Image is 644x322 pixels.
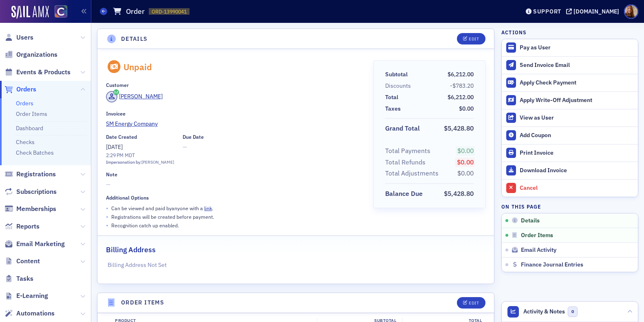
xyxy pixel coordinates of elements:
[16,240,65,249] span: Email Marketing
[502,91,638,109] button: Apply Write-Off Adjustment
[111,222,179,229] p: Recognition catch up enabled.
[385,158,428,167] span: Total Refunds
[106,120,180,128] span: SM Energy Company
[457,33,485,44] button: Edit
[183,143,204,151] span: —
[124,62,152,72] div: Unpaid
[568,306,578,317] span: 0
[16,149,54,156] a: Check Batches
[385,93,401,102] span: Total
[106,82,129,88] div: Customer
[111,204,213,212] p: Can be viewed and paid by anyone with a .
[450,82,474,89] span: -$783.20
[566,9,622,14] button: [DOMAIN_NAME]
[4,222,40,231] a: Reports
[385,70,410,79] span: Subtotal
[385,70,408,79] div: Subtotal
[521,261,583,269] span: Finance Journal Entries
[106,195,149,201] div: Additional Options
[16,257,40,266] span: Content
[502,179,638,197] button: Cancel
[119,92,163,101] div: [PERSON_NAME]
[457,169,474,177] span: $0.00
[4,33,33,42] a: Users
[520,114,634,122] div: View as User
[385,189,423,199] div: Balance Due
[108,261,484,269] p: Billing Address Not Set
[141,159,174,166] div: [PERSON_NAME]
[385,189,426,199] span: Balance Due
[11,6,49,19] img: SailAMX
[4,240,65,249] a: Email Marketing
[521,217,540,224] span: Details
[183,134,204,140] div: Due Date
[520,62,634,69] div: Send Invoice Email
[385,158,426,167] div: Total Refunds
[385,82,411,90] div: Discounts
[16,274,33,283] span: Tasks
[106,120,362,128] a: SM Energy Company
[106,159,141,165] span: Impersonation by:
[124,152,135,158] span: MDT
[502,127,638,144] button: Add Coupon
[385,124,423,133] span: Grand Total
[523,307,565,316] span: Activity & Notes
[4,187,57,196] a: Subscriptions
[106,221,108,230] span: •
[106,213,108,221] span: •
[385,146,430,156] div: Total Payments
[502,39,638,56] button: Pay as User
[16,204,56,213] span: Memberships
[469,37,479,41] div: Edit
[444,124,474,132] span: $5,428.80
[4,204,56,213] a: Memberships
[106,111,126,117] div: Invoicee
[520,79,634,87] div: Apply Check Payment
[126,7,145,16] h1: Order
[4,85,36,94] a: Orders
[501,29,527,36] h4: Actions
[521,246,556,254] span: Email Activity
[385,104,404,113] span: Taxes
[16,170,56,179] span: Registrations
[106,180,362,189] span: —
[106,171,117,178] div: Note
[4,309,55,318] a: Automations
[16,50,57,59] span: Organizations
[16,85,36,94] span: Orders
[459,105,474,112] span: $0.00
[4,291,48,300] a: E-Learning
[106,143,123,151] span: [DATE]
[121,35,148,43] h4: Details
[573,8,619,15] div: [DOMAIN_NAME]
[16,33,33,42] span: Users
[16,222,40,231] span: Reports
[4,68,71,77] a: Events & Products
[457,147,474,155] span: $0.00
[385,82,414,90] span: Discounts
[457,297,485,309] button: Edit
[533,8,561,15] div: Support
[16,309,55,318] span: Automations
[502,144,638,162] a: Print Invoice
[111,213,214,220] p: Registrations will be created before payment.
[520,132,634,139] div: Add Coupon
[16,124,43,132] a: Dashboard
[4,274,33,283] a: Tasks
[520,184,634,192] div: Cancel
[444,189,474,198] span: $5,428.80
[469,301,479,305] div: Edit
[121,298,164,307] h4: Order Items
[385,93,398,102] div: Total
[4,50,57,59] a: Organizations
[502,162,638,179] a: Download Invoice
[4,170,56,179] a: Registrations
[385,146,433,156] span: Total Payments
[520,167,634,174] div: Download Invoice
[385,169,439,178] div: Total Adjustments
[520,97,634,104] div: Apply Write-Off Adjustment
[106,244,156,255] h2: Billing Address
[16,291,48,300] span: E-Learning
[385,124,420,133] div: Grand Total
